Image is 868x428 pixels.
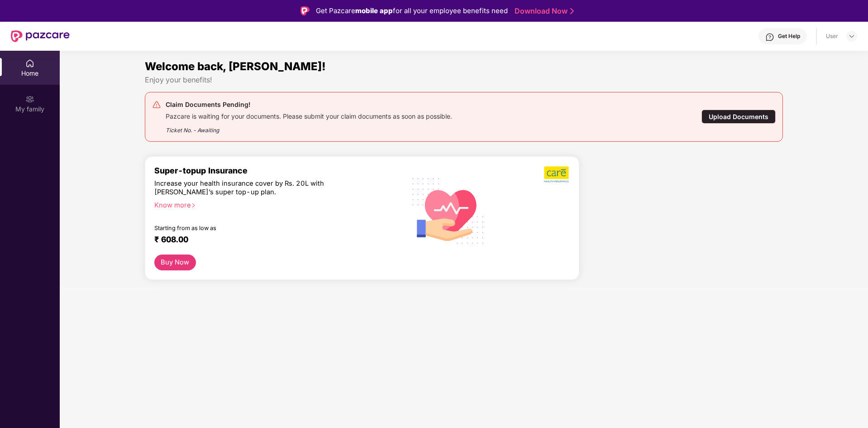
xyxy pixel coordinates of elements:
strong: mobile app [355,6,393,15]
div: Get Pazcare for all your employee benefits need [316,5,508,16]
div: ₹ 608.00 [154,235,388,245]
button: Buy Now [154,255,196,270]
img: Logo [300,6,310,15]
span: Welcome back, [PERSON_NAME]! [145,60,326,73]
div: User [826,33,838,40]
img: b5dec4f62d2307b9de63beb79f102df3.png [544,166,570,183]
img: New Pazcare Logo [11,30,70,42]
img: svg+xml;base64,PHN2ZyBpZD0iSGVscC0zMngzMiIgeG1sbnM9Imh0dHA6Ly93d3cudzMub3JnLzIwMDAvc3ZnIiB3aWR0aD... [765,33,774,42]
div: Claim Documents Pending! [166,99,452,110]
img: svg+xml;base64,PHN2ZyB4bWxucz0iaHR0cDovL3d3dy53My5vcmcvMjAwMC9zdmciIHdpZHRoPSIyNCIgaGVpZ2h0PSIyNC... [152,100,161,109]
span: right [191,203,196,208]
div: Get Help [778,33,800,40]
div: Pazcare is waiting for your documents. Please submit your claim documents as soon as possible. [166,110,452,120]
img: Stroke [570,6,574,16]
img: svg+xml;base64,PHN2ZyB3aWR0aD0iMjAiIGhlaWdodD0iMjAiIHZpZXdCb3g9IjAgMCAyMCAyMCIgZmlsbD0ibm9uZSIgeG... [25,95,34,104]
div: Increase your health insurance cover by Rs. 20L with [PERSON_NAME]’s super top-up plan. [154,179,358,197]
div: Know more [154,201,391,207]
img: svg+xml;base64,PHN2ZyB4bWxucz0iaHR0cDovL3d3dy53My5vcmcvMjAwMC9zdmciIHhtbG5zOnhsaW5rPSJodHRwOi8vd3... [405,166,491,254]
img: svg+xml;base64,PHN2ZyBpZD0iRHJvcGRvd24tMzJ4MzIiIHhtbG5zPSJodHRwOi8vd3d3LnczLm9yZy8yMDAwL3N2ZyIgd2... [848,33,855,40]
div: Starting from as low as [154,225,358,231]
a: Download Now [515,6,571,16]
div: Enjoy your benefits! [145,75,783,85]
img: svg+xml;base64,PHN2ZyBpZD0iSG9tZSIgeG1sbnM9Imh0dHA6Ly93d3cudzMub3JnLzIwMDAvc3ZnIiB3aWR0aD0iMjAiIG... [25,59,34,68]
div: Ticket No. - Awaiting [166,120,452,135]
div: Super-topup Insurance [154,166,397,175]
div: Upload Documents [701,110,776,124]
